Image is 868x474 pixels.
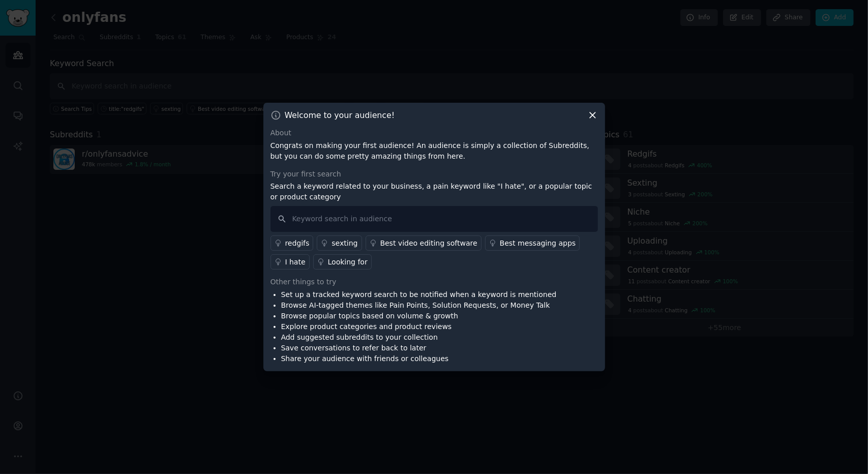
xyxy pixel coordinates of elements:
[281,332,557,343] li: Add suggested subreddits to your collection
[281,321,557,332] li: Explore product categories and product reviews
[285,257,306,268] div: I hate
[271,277,598,287] div: Other things to try
[380,238,477,249] div: Best video editing software
[271,206,598,232] input: Keyword search in audience
[281,353,557,364] li: Share your audience with friends or colleagues
[271,235,314,251] a: redgifs
[271,169,598,180] div: Try your first search
[500,238,576,249] div: Best messaging apps
[328,257,368,268] div: Looking for
[281,311,557,321] li: Browse popular topics based on volume & growth
[485,235,580,251] a: Best messaging apps
[271,140,598,162] p: Congrats on making your first audience! An audience is simply a collection of Subreddits, but you...
[271,128,598,138] div: About
[332,238,357,249] div: sexting
[366,235,482,251] a: Best video editing software
[271,181,598,202] p: Search a keyword related to your business, a pain keyword like "I hate", or a popular topic or pr...
[285,110,395,121] h3: Welcome to your audience!
[281,289,557,300] li: Set up a tracked keyword search to be notified when a keyword is mentioned
[317,235,362,251] a: sexting
[313,254,372,270] a: Looking for
[281,300,557,311] li: Browse AI-tagged themes like Pain Points, Solution Requests, or Money Talk
[271,254,310,270] a: I hate
[285,238,310,249] div: redgifs
[281,343,557,353] li: Save conversations to refer back to later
